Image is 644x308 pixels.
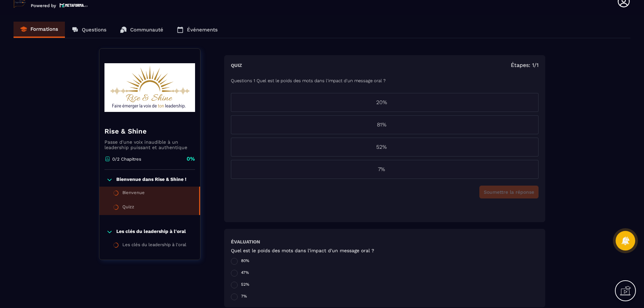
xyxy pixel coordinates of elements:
[112,157,141,162] p: 0/2 Chapitres
[241,258,249,265] span: 80%
[31,3,56,8] p: Powered by
[116,176,186,183] p: Bienvenue dans Rise & Shine !
[122,204,134,212] div: Quizz
[231,239,260,244] h6: Évaluation
[231,63,242,68] h6: Quiz
[241,282,249,289] span: 52%
[231,77,539,85] p: Questions 1 Quel est le poids des mots dans l'impact d'un message oral ?
[122,242,186,250] div: Les clés du leadership à l'oral
[104,139,195,150] p: Passe d'une voix inaudible à un leadership puissant et authentique
[104,54,195,121] img: banner
[231,165,532,173] p: 7%
[231,98,532,106] p: 20%
[122,190,145,197] div: Bienvenue
[104,126,195,136] h4: Rise & Shine
[187,155,195,163] p: 0%
[59,2,88,8] img: logo
[241,294,247,301] span: 7%
[231,143,532,151] p: 52%
[231,248,374,253] h5: Quel est le poids des mots dans l'impact d'un message oral ?
[241,270,249,277] span: 47%
[116,229,186,235] p: Les clés du leadership à l'oral
[231,121,532,129] p: 81%
[511,62,539,68] span: Étapes: 1/1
